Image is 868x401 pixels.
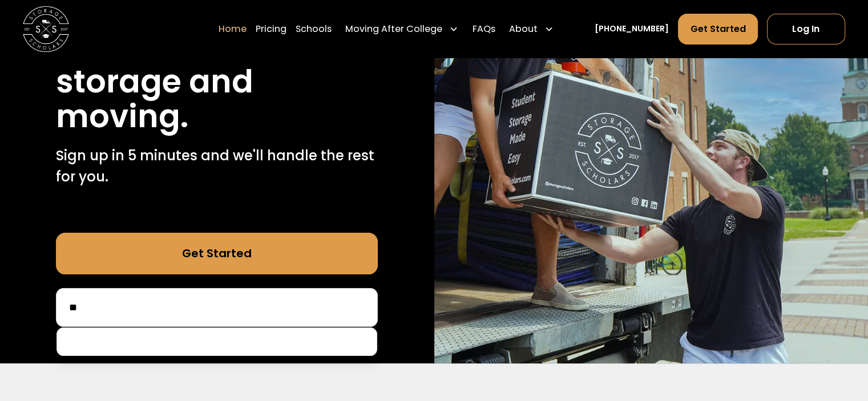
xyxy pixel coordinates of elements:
[56,145,378,187] p: Sign up in 5 minutes and we'll handle the rest for you.
[472,13,495,44] a: FAQs
[56,30,378,134] h1: Stress free student storage and moving.
[678,13,757,44] a: Get Started
[23,6,69,52] a: home
[341,13,463,44] div: Moving After College
[56,233,378,274] a: Get Started
[296,13,332,44] a: Schools
[767,13,845,44] a: Log In
[504,13,558,44] div: About
[256,13,286,44] a: Pricing
[23,6,69,52] img: Storage Scholars main logo
[595,23,669,35] a: [PHONE_NUMBER]
[345,22,442,35] div: Moving After College
[219,13,247,44] a: Home
[509,22,538,35] div: About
